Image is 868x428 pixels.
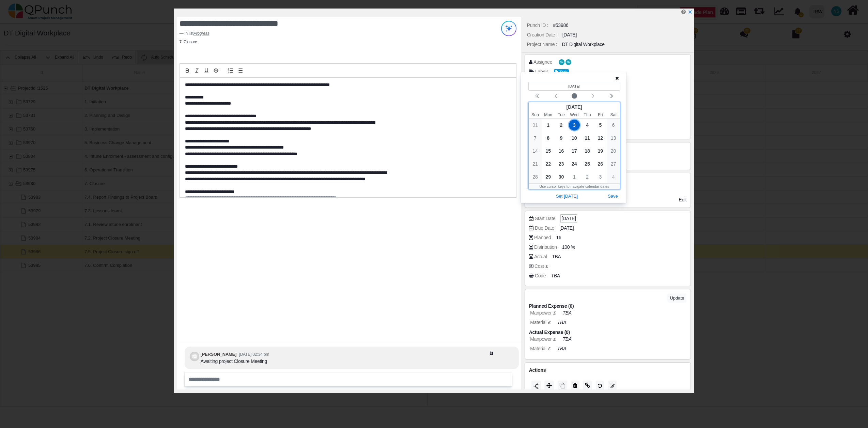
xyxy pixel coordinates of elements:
span: 24 [569,158,580,169]
strong: Planned Expense (0) [529,303,574,309]
div: 9/15/2025 [542,144,555,157]
span: 4 [582,120,593,131]
span: 1 [543,120,554,131]
span: 100 % [562,244,575,251]
span: TBA [552,253,561,260]
i: TBA [557,320,566,325]
button: Copy [558,381,567,392]
span: 11 [582,133,593,143]
b: £ [546,264,548,269]
small: Monday [542,112,555,118]
div: 9/30/2025 [555,170,568,183]
span: 3 [595,171,606,182]
b: £ [548,320,551,325]
div: 9/4/2025 [581,119,594,132]
i: TBA [551,273,560,278]
span: 10 [569,133,580,143]
small: Wednesday [568,112,581,118]
div: 9/10/2025 [568,132,581,144]
small: Sunday [529,112,542,118]
div: 9/2/2025 [555,119,568,132]
span: 12 [595,133,606,143]
div: Actual [534,253,547,260]
div: Cost [534,263,550,270]
div: 9/5/2025 [594,119,607,132]
svg: chevron double left [535,93,540,99]
svg: chevron double left [608,93,614,99]
div: Material [530,345,552,352]
div: 10/4/2025 [607,170,620,183]
div: 9/26/2025 [594,157,607,170]
small: Friday [594,112,607,118]
div: 9/9/2025 [555,132,568,144]
span: 9 [556,133,567,143]
b: £ [553,337,556,342]
div: 9/13/2025 [607,132,620,144]
span: 18 [582,146,593,156]
span: [DATE] [559,225,574,232]
button: Current month [565,92,584,101]
span: 29 [543,171,554,182]
b: [PERSON_NAME] [201,352,236,357]
div: Distribution [534,244,557,251]
span: 3 [569,120,580,131]
div: 9/24/2025 [568,157,581,170]
div: Assignee [533,59,552,66]
span: 15 [543,146,554,156]
span: 16 [556,234,561,241]
span: Task [554,69,569,75]
button: Edit [608,381,617,392]
b: £ [548,346,551,351]
div: Calendar navigation [528,92,620,101]
div: 9/6/2025 [607,119,620,132]
small: [DATE] 02:34 pm [239,352,269,357]
div: 9/17/2025 [568,144,581,157]
bdi: [DATE] [568,84,580,88]
div: 9/7/2025 [529,132,542,144]
div: Start Date [535,215,555,222]
div: 9/3/2025 (Selected date) [568,119,581,132]
span: 19 [595,146,606,156]
b: £ [553,310,556,316]
button: Next year [602,92,620,101]
button: History [596,381,604,392]
div: 8/31/2025 [529,119,542,132]
small: Tuesday [555,112,568,118]
div: 9/21/2025 [529,157,542,170]
button: Previous month [547,92,565,101]
div: 10/1/2025 [568,170,581,183]
span: 23 [556,158,567,169]
div: 10/2/2025 [581,170,594,183]
div: Code [535,272,546,279]
button: Copy Link [583,381,592,392]
div: [DATE] [529,102,620,112]
span: 16 [556,146,567,156]
div: 9/29/2025 [542,170,555,183]
svg: chevron left [590,93,595,99]
span: 2 [556,120,567,131]
span: 8 [543,133,554,143]
small: Saturday [607,112,620,118]
div: 9/27/2025 [607,157,620,170]
button: Update [667,293,686,303]
span: 1 [569,171,580,182]
span: Actions [529,367,546,373]
span: 25 [582,158,593,169]
div: 9/14/2025 [529,144,542,157]
i: TBA [562,310,571,316]
span: NS [560,61,563,63]
div: Manpower [530,336,557,343]
header: Selected date [528,82,620,91]
div: Labels [535,68,549,75]
span: 5 [595,120,606,131]
span: NS [567,61,570,63]
span: 2 [582,171,593,182]
button: Next month [584,92,602,101]
div: 9/25/2025 [581,157,594,170]
div: 9/22/2025 [542,157,555,170]
button: Delete [571,381,579,392]
div: 9/8/2025 [542,132,555,144]
span: 26 [595,158,606,169]
svg: chevron left [553,93,559,99]
div: 9/18/2025 [581,144,594,157]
